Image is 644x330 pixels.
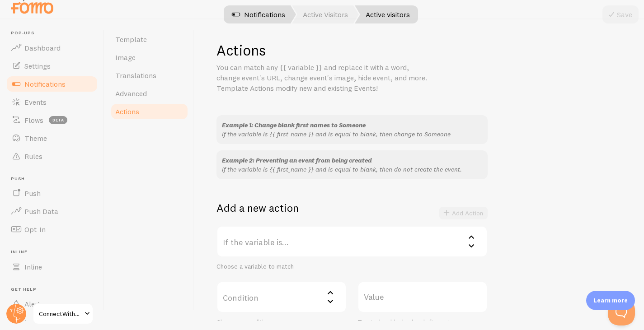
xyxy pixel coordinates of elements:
[24,152,42,161] span: Rules
[5,75,99,93] a: Notifications
[216,62,433,93] p: You can match any {{ variable }} and replace it with a word, change event's URL, change event's i...
[292,5,359,23] a: Active Visitors
[357,318,488,326] div: Treated as blank when left empty
[5,202,99,220] a: Push Data
[110,84,189,102] a: Advanced
[24,134,47,143] span: Theme
[11,30,99,36] span: Pop-ups
[110,102,189,121] a: Actions
[115,53,136,62] span: Image
[33,303,94,325] a: ConnectWithTaar
[11,287,99,293] span: Get Help
[115,89,147,98] span: Advanced
[24,189,41,198] span: Push
[5,93,99,111] a: Events
[5,111,99,129] a: Flows beta
[216,263,488,271] div: Choose a variable to match
[216,281,347,313] label: Condition
[110,48,189,66] a: Image
[222,130,482,139] p: if the variable is {{ first_name }} and is equal to blank, then change to Someone
[49,116,67,124] span: beta
[110,30,189,48] a: Template
[24,98,47,107] span: Events
[110,66,189,84] a: Translations
[593,296,628,305] p: Learn more
[216,41,622,60] h1: Actions
[24,79,66,88] span: Notifications
[221,5,296,23] a: Notifications
[24,299,44,308] span: Alerts
[5,295,99,313] a: Alerts
[357,281,488,313] label: Value
[5,39,99,57] a: Dashboard
[115,107,139,116] span: Actions
[222,121,366,129] span: Example 1: Change blank first names to Someone
[24,116,43,125] span: Flows
[11,176,99,182] span: Push
[608,298,635,325] iframe: Help Scout Beacon - Open
[222,165,482,174] p: if the variable is {{ first_name }} and is equal to blank, then do not create the event.
[216,226,488,257] label: If the variable is...
[5,184,99,202] a: Push
[5,258,99,276] a: Inline
[5,129,99,147] a: Theme
[216,318,347,326] div: Choose a condition
[11,249,99,255] span: Inline
[216,201,299,215] h2: Add a new action
[24,61,51,70] span: Settings
[24,43,61,52] span: Dashboard
[115,35,147,44] span: Template
[39,308,82,319] span: ConnectWithTaar
[24,225,46,234] span: Opt-In
[115,71,156,80] span: Translations
[5,220,99,238] a: Opt-In
[355,5,418,23] a: Active visitors
[5,147,99,165] a: Rules
[24,262,42,271] span: Inline
[222,156,372,164] span: Example 2: Preventing an event from being created
[24,207,58,216] span: Push Data
[586,291,635,310] div: Learn more
[5,57,99,75] a: Settings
